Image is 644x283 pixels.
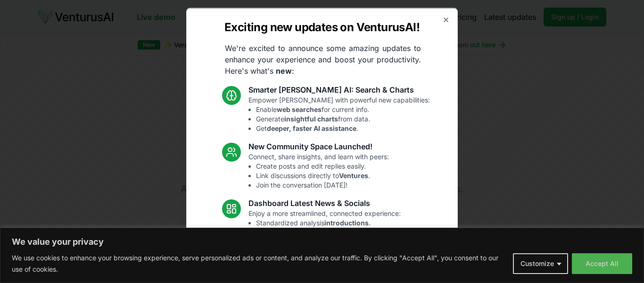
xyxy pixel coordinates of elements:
[284,114,338,122] strong: insightful charts
[256,180,389,189] li: Join the conversation [DATE]!
[256,123,430,133] li: Get .
[224,19,420,34] h2: Exciting new updates on VenturusAI!
[276,66,292,75] strong: new
[248,140,389,152] h3: New Community Space Launched!
[248,254,394,265] h3: Fixes and UI Polish
[267,124,356,132] strong: deeper, faster AI assistance
[256,237,401,246] li: See topics.
[248,95,430,133] p: Empower [PERSON_NAME] with powerful new capabilities:
[256,227,401,237] li: Access articles.
[256,104,430,114] li: Enable for current info.
[256,171,389,180] li: Link discussions directly to .
[248,197,401,208] h3: Dashboard Latest News & Socials
[268,237,344,245] strong: trending relevant social
[248,152,389,189] p: Connect, share insights, and learn with peers:
[256,218,401,227] li: Standardized analysis .
[279,228,344,236] strong: latest industry news
[256,161,389,171] li: Create posts and edit replies easily.
[324,218,369,226] strong: introductions
[248,208,401,246] p: Enjoy a more streamlined, connected experience:
[339,171,368,179] strong: Ventures
[248,84,430,95] h3: Smarter [PERSON_NAME] AI: Search & Charts
[217,42,429,76] p: We're excited to announce some amazing updates to enhance your experience and boost your producti...
[256,114,430,123] li: Generate from data.
[277,105,322,113] strong: web searches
